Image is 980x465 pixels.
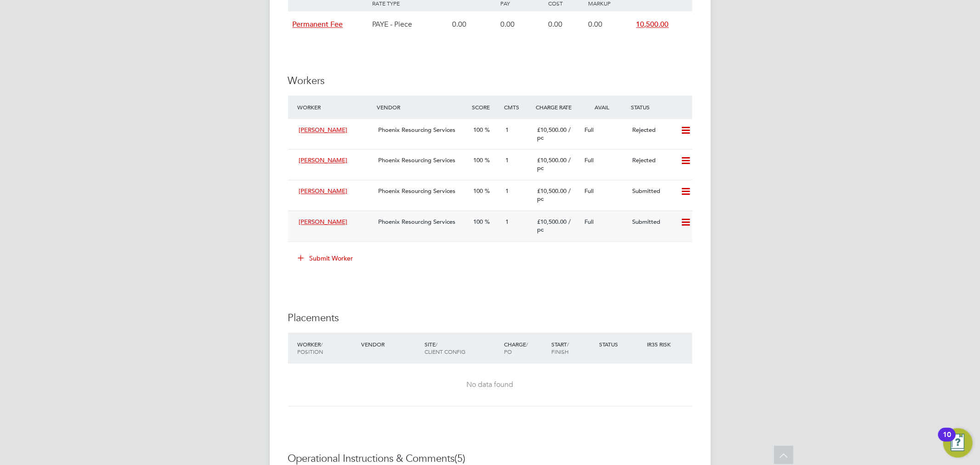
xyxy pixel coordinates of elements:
[502,99,533,115] div: Cmts
[645,336,676,352] div: IR35 Risk
[629,99,692,115] div: Status
[502,336,549,360] div: Charge
[504,340,528,355] span: / PO
[581,99,629,115] div: Avail
[585,126,594,134] span: Full
[474,126,483,134] span: 100
[943,435,951,447] div: 10
[537,126,571,142] span: / pc
[537,156,571,172] span: / pc
[425,340,465,355] span: / Client Config
[474,156,483,164] span: 100
[629,184,676,199] div: Submitted
[422,336,502,360] div: Site
[298,340,323,355] span: / Position
[537,156,566,164] span: £10,500.00
[370,11,450,38] div: PAYE - Piece
[295,336,359,360] div: Worker
[374,99,470,115] div: Vendor
[943,428,973,458] button: Open Resource Center, 10 new notifications
[359,336,422,352] div: Vendor
[299,218,348,226] span: [PERSON_NAME]
[537,187,571,203] span: / pc
[450,11,498,38] div: 0.00
[585,156,594,164] span: Full
[629,123,676,138] div: Rejected
[537,218,566,226] span: £10,500.00
[293,20,343,29] span: Permanent Fee
[551,340,569,355] span: / Finish
[505,218,509,226] span: 1
[636,20,669,29] span: 10,500.00
[629,215,676,230] div: Submitted
[505,187,509,195] span: 1
[505,156,509,164] span: 1
[455,452,466,465] span: (5)
[299,156,348,164] span: [PERSON_NAME]
[500,20,515,29] span: 0.00
[295,99,375,115] div: Worker
[378,187,455,195] span: Phoenix Resourcing Services
[288,312,692,325] h3: Placements
[588,20,602,29] span: 0.00
[378,126,455,134] span: Phoenix Resourcing Services
[585,218,594,226] span: Full
[299,126,348,134] span: [PERSON_NAME]
[537,187,566,195] span: £10,500.00
[297,380,683,390] div: No data found
[629,153,676,168] div: Rejected
[288,74,692,88] h3: Workers
[474,218,483,226] span: 100
[549,336,597,360] div: Start
[378,218,455,226] span: Phoenix Resourcing Services
[597,336,645,352] div: Status
[533,99,581,115] div: Charge Rate
[378,156,455,164] span: Phoenix Resourcing Services
[299,187,348,195] span: [PERSON_NAME]
[474,187,483,195] span: 100
[585,187,594,195] span: Full
[505,126,509,134] span: 1
[292,251,361,266] button: Submit Worker
[470,99,502,115] div: Score
[537,126,566,134] span: £10,500.00
[548,20,562,29] span: 0.00
[537,218,571,233] span: / pc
